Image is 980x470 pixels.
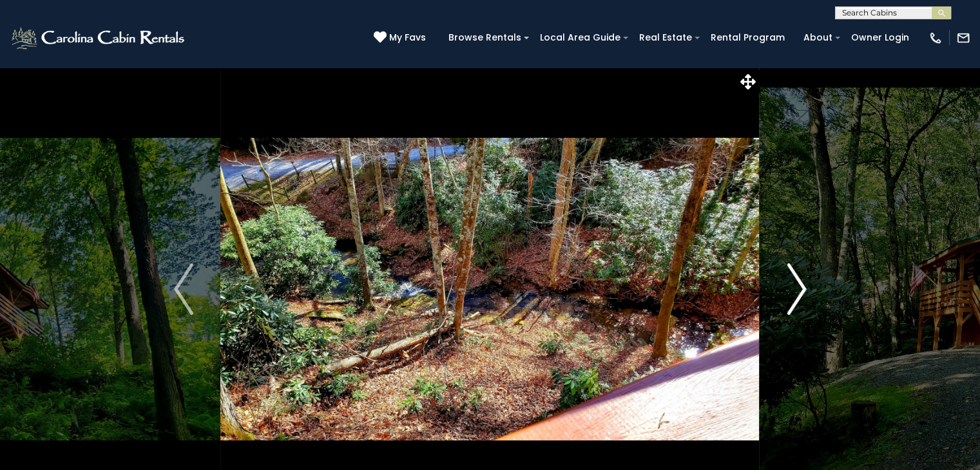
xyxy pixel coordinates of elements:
[442,28,528,48] a: Browse Rentals
[533,28,627,48] a: Local Area Guide
[845,28,916,48] a: Owner Login
[956,31,970,45] img: mail-regular-white.png
[10,25,188,51] img: White-1-2.png
[787,263,806,315] img: arrow
[928,31,943,45] img: phone-regular-white.png
[633,28,698,48] a: Real Estate
[174,263,193,315] img: arrow
[374,31,429,45] a: My Favs
[797,28,839,48] a: About
[704,28,791,48] a: Rental Program
[389,31,426,44] span: My Favs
